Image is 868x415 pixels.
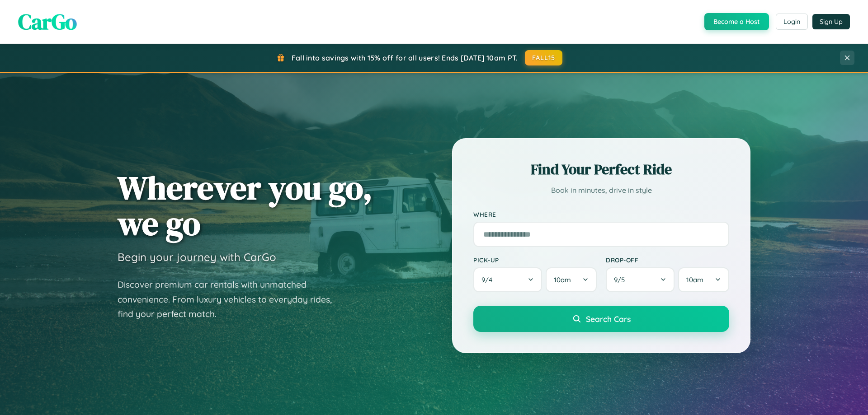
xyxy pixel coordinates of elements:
[704,13,769,30] button: Become a Host
[118,277,344,322] p: Discover premium car rentals with unmatched convenience. From luxury vehicles to everyday rides, ...
[606,256,729,264] label: Drop-off
[473,159,729,179] h2: Find Your Perfect Ride
[473,256,597,264] label: Pick-up
[614,275,629,284] span: 9 / 5
[118,250,276,264] h3: Begin your journey with CarGo
[481,275,497,284] span: 9 / 4
[473,184,729,197] p: Book in minutes, drive in style
[292,53,518,62] span: Fall into savings with 15% off for all users! Ends [DATE] 10am PT.
[554,275,571,284] span: 10am
[586,314,631,324] span: Search Cars
[678,267,729,292] button: 10am
[473,210,729,218] label: Where
[606,267,675,292] button: 9/5
[473,267,542,292] button: 9/4
[525,50,563,65] button: FALL15
[686,275,703,284] span: 10am
[18,7,77,37] span: CarGo
[473,306,729,332] button: Search Cars
[812,14,850,29] button: Sign Up
[546,267,597,292] button: 10am
[118,170,373,241] h1: Wherever you go, we go
[776,14,808,30] button: Login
